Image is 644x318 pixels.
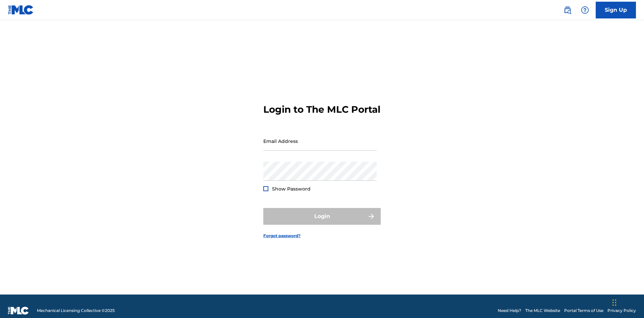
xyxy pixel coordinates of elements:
[564,308,603,314] a: Portal Terms of Use
[578,3,592,17] div: Help
[498,308,521,314] a: Need Help?
[612,293,616,313] div: Drag
[607,308,636,314] a: Privacy Policy
[37,308,115,314] span: Mechanical Licensing Collective © 2025
[263,104,380,115] h3: Login to The MLC Portal
[563,6,572,14] img: search
[8,5,34,15] img: MLC Logo
[263,233,301,239] a: Forgot password?
[596,2,636,18] a: Sign Up
[561,3,574,17] a: Public Search
[610,286,644,318] iframe: Chat Widget
[525,308,560,314] a: The MLC Website
[8,307,29,315] img: logo
[272,186,311,192] span: Show Password
[581,6,589,14] img: help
